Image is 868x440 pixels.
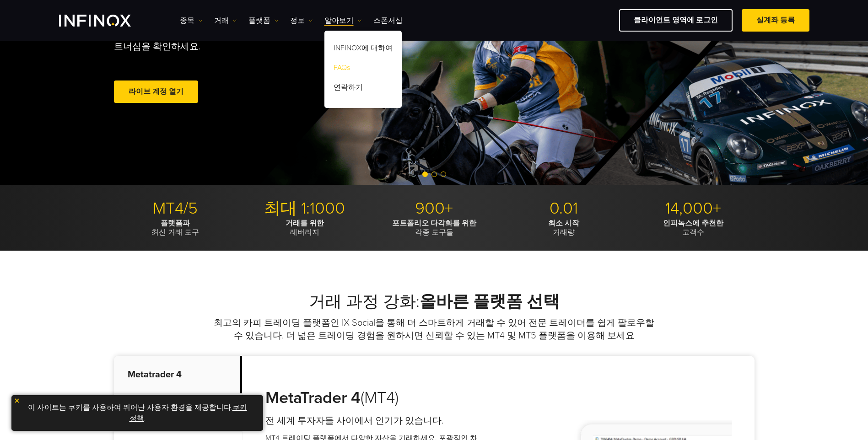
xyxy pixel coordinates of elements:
a: 플랫폼 [248,15,279,26]
strong: 인피녹스에 추천한 [663,219,723,228]
p: 0.01 [502,199,625,219]
p: 고객수 [632,219,755,237]
strong: 올바른 플랫폼 선택 [420,292,560,311]
p: Metatrader 4 [114,356,242,394]
strong: 포트폴리오 다각화를 위한 [392,219,476,228]
p: Metatrader 5 [114,394,242,432]
p: 이 사이트는 쿠키를 사용하여 뛰어난 사용자 환경을 제공합니다. . [16,400,259,426]
a: 클라이언트 영역에 로그인 [619,9,733,32]
img: yellow close icon [14,397,20,404]
a: 스폰서십 [373,15,403,26]
a: 정보 [290,15,313,26]
p: 최고의 카피 트레이딩 플랫폼인 IX Social을 통해 더 스마트하게 거래할 수 있어 전문 트레이더를 쉽게 팔로우할 수 있습니다. 더 넓은 트레이딩 경험을 원하시면 신뢰할 수... [212,317,656,342]
a: INFINOX Logo [59,15,152,27]
p: MT4/5 [114,199,237,219]
a: 거래 [214,15,237,26]
h2: 거래 과정 강화: [114,292,755,312]
a: 종목 [180,15,203,26]
h3: (MT4) [265,388,484,408]
strong: MetaTrader 4 [265,388,361,408]
span: Go to slide 3 [441,172,446,177]
strong: 거래를 위한 [286,219,324,228]
h4: 전 세계 투자자들 사이에서 인기가 있습니다. [265,414,484,427]
p: 거래량 [502,219,625,237]
span: Go to slide 2 [431,172,437,177]
a: 라이브 계정 열기 [114,80,198,103]
p: 14,000+ [632,199,755,219]
p: 최신 거래 도구 [114,219,237,237]
p: 레버리지 [243,219,366,237]
a: 알아보기 [324,15,362,26]
strong: 플랫폼과 [161,219,190,228]
a: 실계좌 등록 [742,9,809,32]
p: 최대 1:1000 [243,199,366,219]
span: Go to slide 1 [422,172,428,177]
p: 각종 도구들 [373,219,496,237]
a: INFINOX에 대하여 [324,40,402,59]
a: 연락하기 [324,79,402,99]
strong: 최소 시작 [548,219,579,228]
a: FAQs [324,59,402,79]
p: 900+ [373,199,496,219]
